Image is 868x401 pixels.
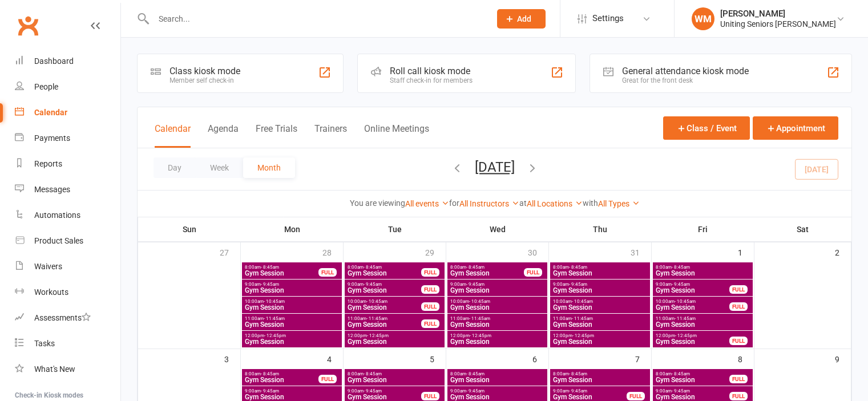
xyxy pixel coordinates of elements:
[34,82,58,91] div: People
[552,333,648,338] span: 12:00pm
[450,376,545,383] span: Gym Session
[150,11,482,27] input: Search...
[450,304,545,311] span: Gym Session
[466,265,485,270] span: - 8:45am
[15,357,120,382] a: What's New
[34,236,83,245] div: Product Sales
[631,242,651,261] div: 31
[318,268,337,277] div: FULL
[524,268,542,277] div: FULL
[450,321,545,328] span: Gym Session
[256,123,297,148] button: Free Trials
[598,199,640,208] a: All Types
[552,388,627,394] span: 9:00am
[261,282,279,287] span: - 9:45am
[655,371,730,376] span: 8:00am
[15,74,120,100] a: People
[655,333,730,338] span: 12:00pm
[264,316,285,321] span: - 11:45am
[364,282,382,287] span: - 9:45am
[347,394,422,400] span: Gym Session
[675,316,696,321] span: - 11:45am
[347,265,422,270] span: 8:00am
[347,316,422,321] span: 11:00am
[569,282,587,287] span: - 9:45am
[753,116,838,140] button: Appointment
[729,392,748,400] div: FULL
[366,299,387,304] span: - 10:45am
[421,268,439,277] div: FULL
[528,242,548,261] div: 30
[347,282,422,287] span: 9:00am
[347,287,422,294] span: Gym Session
[364,123,429,148] button: Online Meetings
[34,210,80,220] div: Automations
[675,333,697,338] span: - 12:45pm
[729,375,748,383] div: FULL
[34,185,70,194] div: Messages
[627,392,645,400] div: FULL
[622,66,749,76] div: General attendance kiosk mode
[466,371,485,376] span: - 8:45am
[450,287,545,294] span: Gym Session
[552,304,648,311] span: Gym Session
[347,304,422,311] span: Gym Session
[672,265,690,270] span: - 8:45am
[169,66,240,76] div: Class kiosk mode
[655,265,750,270] span: 8:00am
[729,337,748,345] div: FULL
[655,304,730,311] span: Gym Session
[655,394,730,400] span: Gym Session
[421,392,439,400] div: FULL
[15,280,120,305] a: Workouts
[314,123,347,148] button: Trainers
[34,262,62,271] div: Waivers
[720,9,836,19] div: [PERSON_NAME]
[347,371,442,376] span: 8:00am
[470,333,491,338] span: - 12:45pm
[450,333,545,338] span: 12:00pm
[552,371,648,376] span: 8:00am
[169,76,240,84] div: Member self check-in
[729,302,748,311] div: FULL
[572,299,593,304] span: - 10:45am
[347,338,442,345] span: Gym Session
[15,305,120,331] a: Assessments
[552,321,648,328] span: Gym Session
[475,159,515,175] button: [DATE]
[552,394,627,400] span: Gym Session
[244,270,319,277] span: Gym Session
[15,254,120,280] a: Waivers
[347,321,422,328] span: Gym Session
[655,270,750,277] span: Gym Session
[450,270,524,277] span: Gym Session
[34,313,91,322] div: Assessments
[15,151,120,177] a: Reports
[450,282,545,287] span: 9:00am
[466,282,485,287] span: - 9:45am
[425,242,446,261] div: 29
[459,199,519,208] a: All Instructors
[327,349,343,368] div: 4
[720,19,836,29] div: Uniting Seniors [PERSON_NAME]
[405,199,449,208] a: All events
[244,299,340,304] span: 10:00am
[366,316,387,321] span: - 11:45am
[430,349,446,368] div: 5
[155,123,191,148] button: Calendar
[244,321,340,328] span: Gym Session
[517,14,531,23] span: Add
[34,364,75,374] div: What's New
[738,242,754,261] div: 1
[549,217,652,241] th: Thu
[15,125,120,151] a: Payments
[208,123,239,148] button: Agenda
[569,265,587,270] span: - 8:45am
[347,376,442,383] span: Gym Session
[552,265,648,270] span: 8:00am
[835,349,851,368] div: 9
[469,316,490,321] span: - 11:45am
[552,376,648,383] span: Gym Session
[243,157,295,178] button: Month
[655,299,730,304] span: 10:00am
